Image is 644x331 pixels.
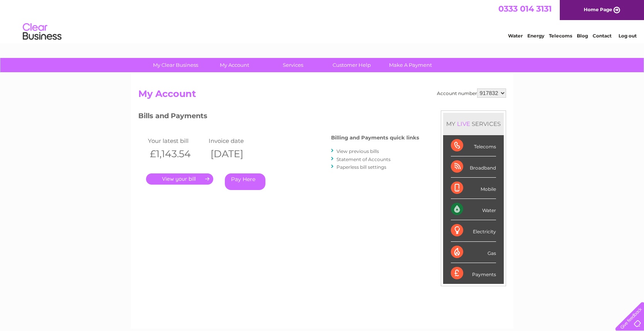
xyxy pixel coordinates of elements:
[225,173,265,190] a: Pay Here
[140,4,505,37] div: Clear Business is a trading name of Verastar Limited (registered in [GEOGRAPHIC_DATA] No. 3667643...
[527,33,544,39] a: Energy
[451,220,496,241] div: Electricity
[146,146,207,162] th: £1,143.54
[320,58,384,72] a: Customer Help
[498,4,552,14] a: 0333 014 3131
[22,20,62,44] img: logo.png
[336,148,379,154] a: View previous bills
[619,33,637,39] a: Log out
[144,58,207,72] a: My Clear Business
[207,146,268,162] th: [DATE]
[549,33,572,39] a: Telecoms
[451,178,496,199] div: Mobile
[207,136,268,146] td: Invoice date
[146,136,207,146] td: Your latest bill
[437,88,506,98] div: Account number
[379,58,442,72] a: Make A Payment
[138,88,506,103] h2: My Account
[202,58,266,72] a: My Account
[336,156,391,162] a: Statement of Accounts
[577,33,588,39] a: Blog
[451,156,496,178] div: Broadband
[331,135,419,141] h4: Billing and Payments quick links
[593,33,612,39] a: Contact
[261,58,325,72] a: Services
[451,135,496,156] div: Telecoms
[508,33,523,39] a: Water
[336,164,386,170] a: Paperless bill settings
[451,242,496,263] div: Gas
[138,110,419,124] h3: Bills and Payments
[455,120,472,127] div: LIVE
[451,199,496,220] div: Water
[451,263,496,284] div: Payments
[146,173,213,185] a: .
[443,113,504,135] div: MY SERVICES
